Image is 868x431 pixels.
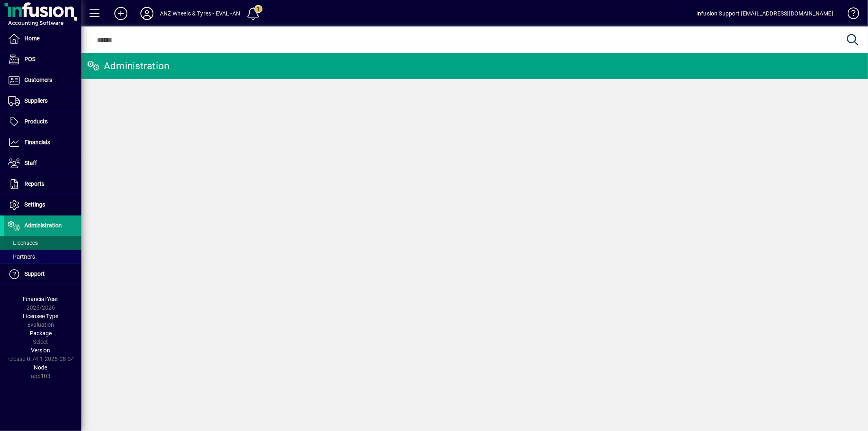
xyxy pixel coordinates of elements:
span: Settings [24,201,45,208]
span: Licensee Type [23,313,59,319]
span: POS [24,56,35,62]
a: POS [4,49,81,70]
a: Licensees [4,236,81,250]
span: Staff [24,160,37,166]
span: Reports [24,180,44,187]
span: Package [30,330,52,336]
a: Home [4,29,81,49]
button: Add [108,6,134,21]
span: Licensees [8,240,38,246]
span: Administration [24,222,62,229]
span: Products [24,118,48,125]
a: Partners [4,250,81,264]
a: Support [4,264,81,284]
span: Home [24,35,39,42]
a: Settings [4,195,81,215]
div: ANZ Wheels & Tyres - EVAL -AN [160,7,240,20]
span: Partners [8,253,35,260]
a: Staff [4,153,81,174]
a: Products [4,112,81,132]
div: Infusion Support [EMAIL_ADDRESS][DOMAIN_NAME] [696,7,833,20]
a: Suppliers [4,91,81,111]
a: Knowledge Base [842,2,858,28]
span: Customers [24,77,52,83]
span: Financials [24,139,50,145]
span: Version [31,347,50,354]
button: Profile [134,6,160,21]
span: Suppliers [24,97,48,104]
span: Financial Year [23,296,59,302]
div: Administration [87,59,170,73]
span: Support [24,270,45,277]
a: Customers [4,70,81,90]
a: Financials [4,132,81,153]
a: Reports [4,174,81,194]
span: Node [34,364,48,371]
